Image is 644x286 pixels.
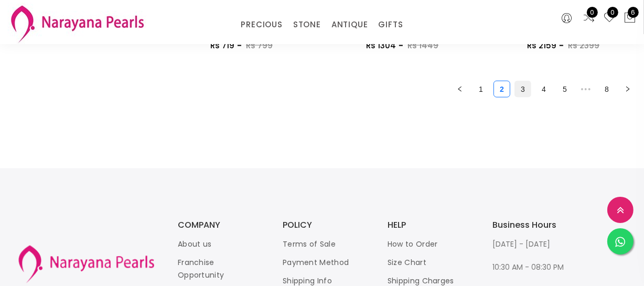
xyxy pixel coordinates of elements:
[599,81,615,97] a: 8
[603,12,616,25] a: 0
[598,81,615,98] li: 8
[619,81,636,98] button: right
[283,257,349,268] a: Payment Method
[283,276,332,286] a: Shipping Info
[492,221,576,229] h3: Business Hours
[452,81,468,98] li: Previous Page
[607,7,618,18] span: 0
[527,40,556,51] span: Rs 2159
[514,81,531,98] li: 3
[178,221,262,229] h3: COMPANY
[378,17,403,33] a: GIFTS
[388,276,454,286] a: Shipping Charges
[493,81,510,98] li: 2
[283,239,336,249] a: Terms of Sale
[388,257,426,268] a: Size Chart
[556,81,573,98] li: 5
[557,81,573,97] a: 5
[619,81,636,98] li: Next Page
[452,81,468,98] button: left
[331,17,368,33] a: ANTIQUE
[388,221,471,229] h3: HELP
[625,86,631,92] span: right
[568,40,599,51] span: Rs 2399
[246,40,273,51] span: Rs 799
[178,257,224,280] a: Franchise Opportunity
[407,40,438,51] span: Rs 1449
[583,12,595,25] a: 0
[210,40,234,51] span: Rs 719
[492,238,576,250] p: [DATE] - [DATE]
[241,17,282,33] a: PRECIOUS
[624,12,636,25] button: 6
[473,81,489,98] li: 1
[535,81,552,98] li: 4
[457,86,463,92] span: left
[492,261,576,273] p: 10:30 AM - 08:30 PM
[473,81,489,97] a: 1
[388,239,438,249] a: How to Order
[515,81,531,97] a: 3
[628,7,639,18] span: 6
[178,239,211,249] a: About us
[587,7,598,18] span: 0
[577,81,594,98] li: Next 5 Pages
[293,17,321,33] a: STONE
[494,81,510,97] a: 2
[536,81,552,97] a: 4
[283,221,367,229] h3: POLICY
[577,81,594,98] span: •••
[366,40,396,51] span: Rs 1304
